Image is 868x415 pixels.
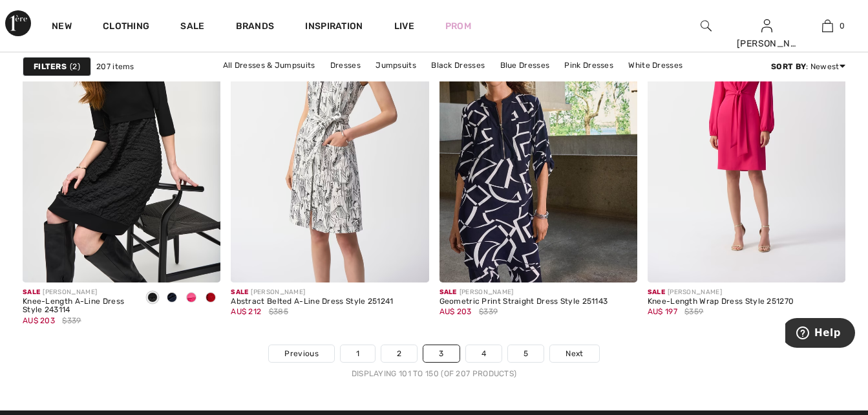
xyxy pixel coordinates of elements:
span: $339 [62,315,81,326]
div: Midnight Blue [162,288,182,309]
a: 5 [508,345,544,362]
a: [PERSON_NAME] Dresses [454,74,564,90]
div: Abstract Belted A-Line Dress Style 251241 [231,297,393,306]
iframe: Opens a widget where you can find more information [785,318,855,350]
span: $339 [479,306,498,317]
div: [PERSON_NAME] [231,288,393,297]
img: 1ère Avenue [5,10,31,36]
img: My Bag [822,18,833,34]
span: 2 [70,61,80,72]
span: Sale [648,288,665,296]
strong: Filters [34,61,67,72]
div: Geometric Print Straight Dress Style 251143 [439,297,608,306]
a: Clothing [103,21,149,34]
a: [PERSON_NAME] Dresses [341,74,451,90]
img: My Info [761,18,772,34]
a: 0 [798,18,857,34]
div: Radiant red [201,288,220,309]
div: Knee-Length Wrap Dress Style 251270 [648,297,794,306]
a: 2 [381,345,417,362]
span: 0 [840,20,845,32]
a: 1 [341,345,375,362]
a: Pink Dresses [558,57,620,74]
span: $385 [269,306,288,317]
a: Blue Dresses [494,57,556,74]
span: AU$ 203 [439,307,472,316]
a: White Dresses [622,57,689,74]
strong: Sort By [771,62,806,71]
a: Dresses [324,57,367,74]
a: Jumpsuits [369,57,423,74]
span: AU$ 197 [648,307,677,316]
a: All Dresses & Jumpsuits [217,57,322,74]
span: AU$ 203 [23,316,55,325]
a: 4 [466,345,502,362]
a: Live [394,19,414,33]
div: [PERSON_NAME] [648,288,794,297]
img: search the website [701,18,712,34]
div: Knee-Length A-Line Dress Style 243114 [23,297,132,315]
a: Prom [445,19,471,33]
div: : Newest [771,61,845,72]
a: Sale [180,21,204,34]
span: Sale [23,288,40,296]
div: Geranium [182,288,201,309]
a: New [52,21,72,34]
a: Sign In [761,19,772,32]
nav: Page navigation [23,345,845,379]
a: Next [550,345,598,362]
span: $359 [684,306,703,317]
span: Previous [284,348,318,359]
div: [PERSON_NAME] [737,37,796,50]
span: 207 items [96,61,134,72]
span: AU$ 212 [231,307,261,316]
a: Previous [269,345,333,362]
span: Next [566,348,583,359]
div: Displaying 101 to 150 (of 207 products) [23,368,845,379]
div: Black [143,288,162,309]
a: 3 [423,345,459,362]
a: Brands [236,21,275,34]
span: Sale [439,288,457,296]
span: Inspiration [305,21,363,34]
a: Black Dresses [425,57,491,74]
div: [PERSON_NAME] [23,288,132,297]
div: [PERSON_NAME] [439,288,608,297]
span: Sale [231,288,248,296]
